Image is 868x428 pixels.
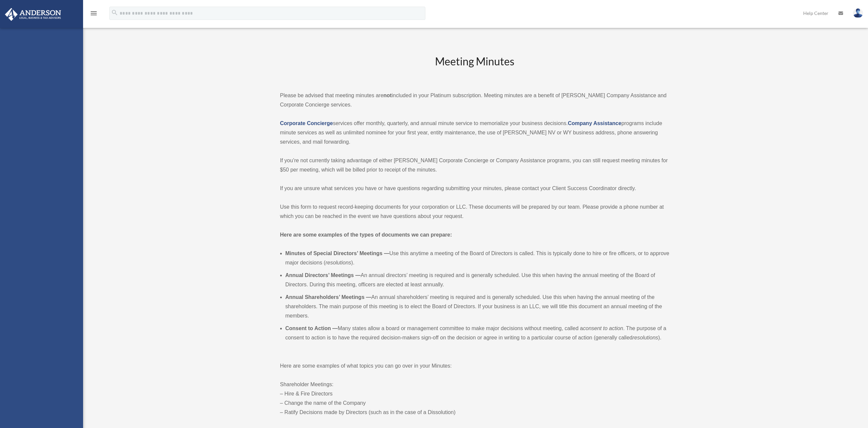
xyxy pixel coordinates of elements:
[280,184,670,193] p: If you are unsure what services you have or have questions regarding submitting your minutes, ple...
[285,325,338,331] b: Consent to Action —
[3,8,63,21] img: Anderson Advisors Platinum Portal
[285,272,361,278] b: Annual Directors’ Meetings —
[111,9,118,16] i: search
[383,93,392,98] strong: not
[90,9,98,17] i: menu
[285,271,670,289] li: An annual directors’ meeting is required and is generally scheduled. Use this when having the ann...
[280,232,452,238] strong: Here are some examples of the types of documents we can prepare:
[583,325,607,331] em: consent to
[285,294,372,300] b: Annual Shareholders’ Meetings —
[280,120,333,126] a: Corporate Concierge
[285,250,389,256] b: Minutes of Special Directors’ Meetings —
[853,8,863,18] img: User Pic
[280,156,670,175] p: If you’re not currently taking advantage of either [PERSON_NAME] Corporate Concierge or Company A...
[632,335,658,340] em: resolutions
[280,202,670,221] p: Use this form to request record-keeping documents for your corporation or LLC. These documents wi...
[325,260,351,265] em: resolutions
[280,380,670,417] p: Shareholder Meetings: – Hire & Fire Directors – Change the name of the Company – Ratify Decisions...
[285,324,670,342] li: Many states allow a board or management committee to make major decisions without meeting, called...
[90,12,98,17] a: menu
[609,325,623,331] em: action
[280,54,670,82] h2: Meeting Minutes
[280,119,670,147] p: services offer monthly, quarterly, and annual minute service to memorialize your business decisio...
[285,293,670,321] li: An annual shareholders’ meeting is required and is generally scheduled. Use this when having the ...
[568,120,621,126] a: Company Assistance
[280,91,670,109] p: Please be advised that meeting minutes are included in your Platinum subscription. Meeting minute...
[280,361,670,371] p: Here are some examples of what topics you can go over in your Minutes:
[285,249,670,267] li: Use this anytime a meeting of the Board of Directors is called. This is typically done to hire or...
